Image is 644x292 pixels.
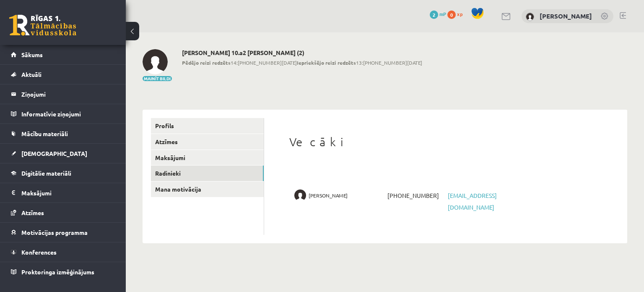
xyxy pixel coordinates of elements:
[182,59,231,66] b: Pēdējo reizi redzēts
[457,11,462,17] span: xp
[11,262,115,281] a: Proktoringa izmēģinājums
[21,209,44,216] span: Atzīmes
[21,169,71,177] span: Digitālie materiāli
[385,189,446,201] span: [PHONE_NUMBER]
[21,229,88,236] span: Motivācijas programma
[151,166,264,181] a: Radinieki
[21,71,42,78] span: Aktuāli
[21,183,115,203] legend: Maksājumi
[430,11,446,17] a: 2 mP
[11,144,115,163] a: [DEMOGRAPHIC_DATA]
[11,84,115,104] a: Ziņojumi
[540,12,592,20] a: [PERSON_NAME]
[151,182,264,197] a: Mana motivācija
[11,124,115,143] a: Mācību materiāli
[439,11,446,17] span: mP
[297,59,356,66] b: Iepriekšējo reizi redzēts
[11,183,115,203] a: Maksājumi
[11,223,115,242] a: Motivācijas programma
[294,189,306,201] img: Jānis Nicmanis
[21,51,43,58] span: Sākums
[11,104,115,124] a: Informatīvie ziņojumi
[21,130,68,137] span: Mācību materiāli
[11,242,115,262] a: Konferences
[9,15,76,36] a: Rīgas 1. Tālmācības vidusskola
[21,268,94,276] span: Proktoringa izmēģinājums
[151,118,264,134] a: Profils
[143,49,168,74] img: Marija Nicmane
[11,65,115,84] a: Aktuāli
[21,248,57,256] span: Konferences
[21,84,115,104] legend: Ziņojumi
[448,192,497,211] a: [EMAIL_ADDRESS][DOMAIN_NAME]
[143,76,172,81] button: Mainīt bildi
[447,11,467,17] a: 0 xp
[182,59,422,66] span: 14:[PHONE_NUMBER][DATE] 13:[PHONE_NUMBER][DATE]
[289,135,602,149] h1: Vecāki
[11,163,115,183] a: Digitālie materiāli
[11,45,115,64] a: Sākums
[430,11,438,19] span: 2
[447,11,456,19] span: 0
[182,49,422,56] h2: [PERSON_NAME] 10.a2 [PERSON_NAME] (2)
[21,104,115,124] legend: Informatīvie ziņojumi
[21,150,87,157] span: [DEMOGRAPHIC_DATA]
[11,203,115,222] a: Atzīmes
[526,13,534,21] img: Marija Nicmane
[151,150,264,166] a: Maksājumi
[309,189,348,201] span: [PERSON_NAME]
[151,134,264,150] a: Atzīmes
